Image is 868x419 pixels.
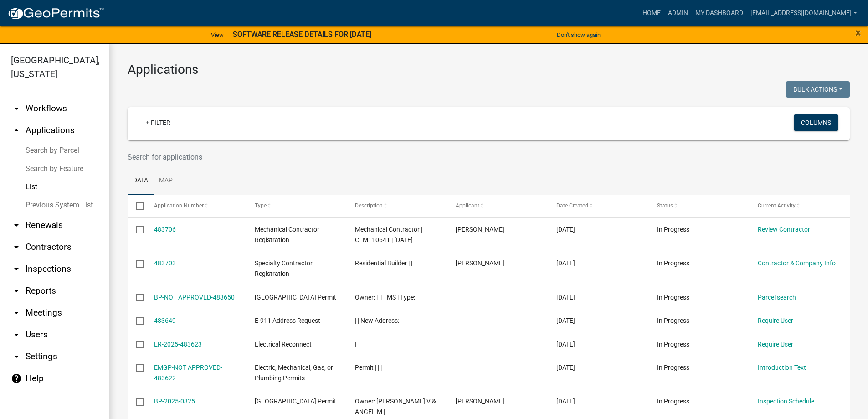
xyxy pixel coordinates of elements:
[553,27,604,42] button: Don't show again
[11,373,22,384] i: help
[355,294,415,301] span: Owner: | | TMS | Type:
[758,398,814,405] a: Inspection Schedule
[556,294,575,301] span: 09/25/2025
[255,226,319,243] span: Mechanical Contractor Registration
[11,307,22,318] i: arrow_drop_down
[657,294,689,301] span: In Progress
[154,341,202,348] a: ER-2025-483623
[11,125,22,136] i: arrow_drop_up
[255,202,267,209] span: Type
[11,351,22,362] i: arrow_drop_down
[11,285,22,296] i: arrow_drop_down
[128,166,154,196] a: Data
[255,398,336,405] span: Abbeville County Building Permit
[758,341,793,348] a: Require User
[11,329,22,340] i: arrow_drop_down
[855,26,861,39] span: ×
[11,242,22,253] i: arrow_drop_down
[355,226,422,243] span: Mechanical Contractor | CLM110641 | 10/31/2027
[556,259,575,267] span: 09/25/2025
[355,317,399,324] span: | | New Address:
[246,195,346,217] datatable-header-cell: Type
[657,341,689,348] span: In Progress
[11,220,22,231] i: arrow_drop_down
[207,27,227,42] a: View
[657,202,673,209] span: Status
[447,195,548,217] datatable-header-cell: Applicant
[747,5,861,22] a: [EMAIL_ADDRESS][DOMAIN_NAME]
[758,202,796,209] span: Current Activity
[758,259,836,267] a: Contractor & Company Info
[657,364,689,371] span: In Progress
[692,5,747,22] a: My Dashboard
[255,317,320,324] span: E-911 Address Request
[456,226,504,233] span: Eric A Fensterer
[758,226,810,233] a: Review Contractor
[758,294,796,301] a: Parcel search
[255,259,313,277] span: Specialty Contractor Registration
[456,398,504,405] span: Tamara Babcock
[456,259,504,267] span: Eric A Fensterer
[11,103,22,114] i: arrow_drop_down
[154,226,176,233] a: 483706
[355,364,382,371] span: Permit | | |
[346,195,447,217] datatable-header-cell: Description
[749,195,850,217] datatable-header-cell: Current Activity
[255,364,333,382] span: Electric, Mechanical, Gas, or Plumbing Permits
[11,264,22,274] i: arrow_drop_down
[139,114,178,131] a: + Filter
[548,195,648,217] datatable-header-cell: Date Created
[657,259,689,267] span: In Progress
[556,226,575,233] span: 09/25/2025
[128,195,145,217] datatable-header-cell: Select
[154,364,222,382] a: EMGP-NOT APPROVED-483622
[786,81,850,98] button: Bulk Actions
[758,317,793,324] a: Require User
[657,226,689,233] span: In Progress
[154,166,178,196] a: Map
[355,202,383,209] span: Description
[556,364,575,371] span: 09/24/2025
[145,195,246,217] datatable-header-cell: Application Number
[456,202,479,209] span: Applicant
[255,294,336,301] span: Abbeville County Building Permit
[794,114,838,131] button: Columns
[664,5,692,22] a: Admin
[556,398,575,405] span: 09/24/2025
[233,30,371,39] strong: SOFTWARE RELEASE DETAILS FOR [DATE]
[154,398,195,405] a: BP-2025-0325
[556,202,588,209] span: Date Created
[657,398,689,405] span: In Progress
[128,148,727,166] input: Search for applications
[355,341,356,348] span: |
[154,202,204,209] span: Application Number
[556,317,575,324] span: 09/25/2025
[648,195,749,217] datatable-header-cell: Status
[154,317,176,324] a: 483649
[154,259,176,267] a: 483703
[556,341,575,348] span: 09/24/2025
[154,294,235,301] a: BP-NOT APPROVED-483650
[758,364,806,371] a: Introduction Text
[657,317,689,324] span: In Progress
[355,259,412,267] span: Residential Builder | |
[255,341,312,348] span: Electrical Reconnect
[855,27,861,38] button: Close
[639,5,664,22] a: Home
[128,62,850,78] h3: Applications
